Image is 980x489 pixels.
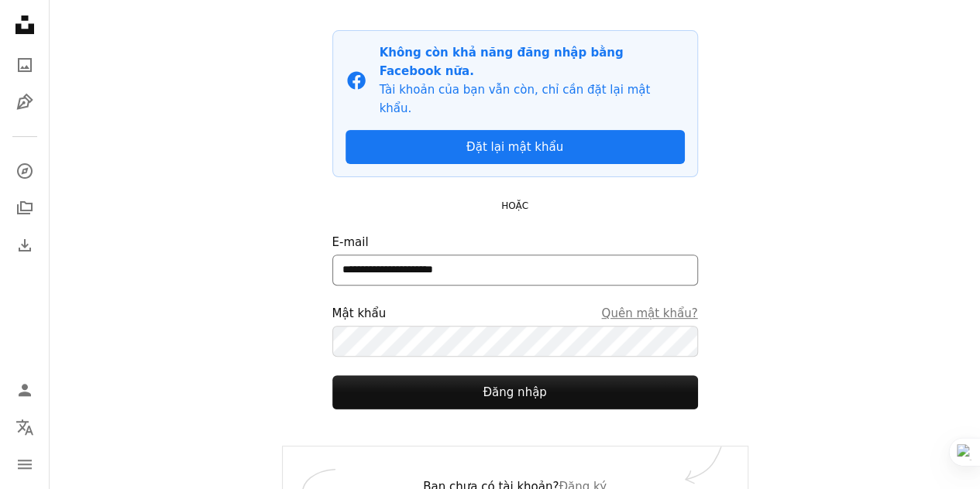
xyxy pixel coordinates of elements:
font: Quên mật khẩu? [601,306,697,320]
font: Tài khoản của bạn vẫn còn, chỉ cần đặt lại mật khẩu. [380,83,651,115]
input: E-mail [332,255,698,286]
font: HOẶC [501,200,528,211]
a: Hình ảnh [9,50,40,80]
a: Trang chủ — Unsplash [9,9,40,43]
font: Đăng nhập [483,385,546,399]
a: Lịch sử tải xuống [9,230,40,261]
a: Quên mật khẩu? [601,304,697,323]
a: Bộ sưu tập [9,193,40,224]
font: Đặt lại mật khẩu [466,140,563,154]
a: Đặt lại mật khẩu [346,130,685,164]
button: Đăng nhập [332,375,698,409]
a: Khám phá [9,156,40,186]
font: Không còn khả năng đăng nhập bằng Facebook nữa. [380,46,624,78]
button: Ngôn ngữ [9,412,40,443]
a: Đăng nhập / Đăng ký [9,374,40,405]
font: Mật khẩu [332,306,387,320]
button: Thực đơn [9,449,40,480]
font: E-mail [332,235,369,249]
a: Hình minh họa [9,87,40,118]
input: Mật khẩuQuên mật khẩu? [332,326,698,357]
